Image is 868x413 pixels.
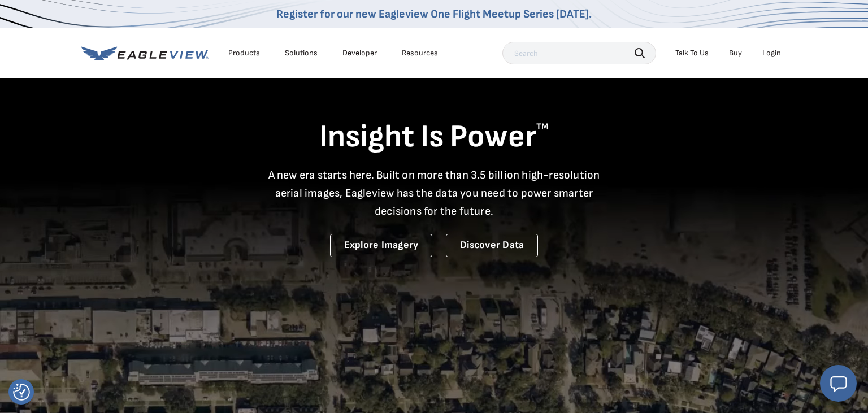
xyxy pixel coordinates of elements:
sup: TM [536,121,549,132]
button: Consent Preferences [13,384,30,401]
div: Login [762,48,781,58]
div: Solutions [285,48,318,58]
a: Explore Imagery [330,234,433,257]
img: Revisit consent button [13,384,30,401]
div: Talk To Us [675,48,709,58]
a: Buy [729,48,742,58]
input: Search [502,42,656,64]
h1: Insight Is Power [81,118,787,157]
div: Products [228,48,260,58]
button: Open chat window [820,365,857,402]
div: Resources [402,48,438,58]
a: Register for our new Eagleview One Flight Meetup Series [DATE]. [276,7,592,21]
a: Discover Data [446,234,538,257]
a: Developer [342,48,377,58]
p: A new era starts here. Built on more than 3.5 billion high-resolution aerial images, Eagleview ha... [261,166,607,220]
